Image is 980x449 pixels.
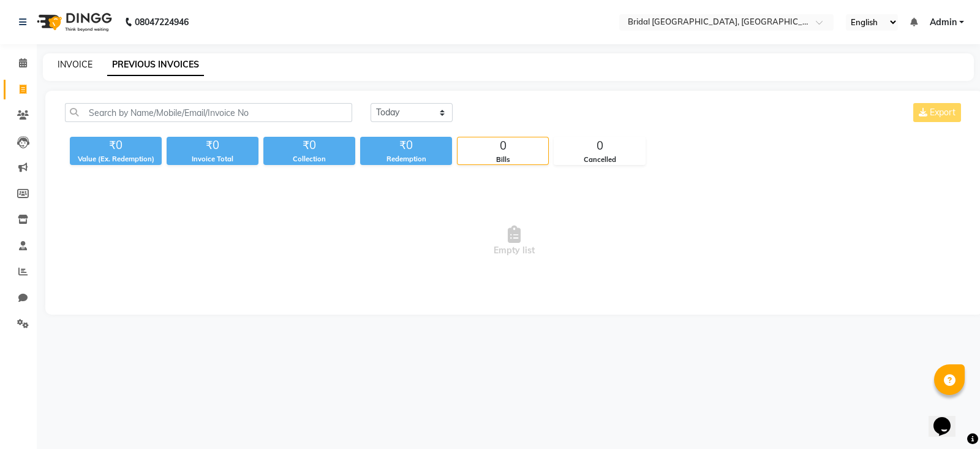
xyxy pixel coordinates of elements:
div: ₹0 [263,137,355,154]
img: logo [31,5,115,39]
span: Empty list [65,180,963,302]
b: 08047224946 [135,5,189,39]
div: ₹0 [167,137,258,154]
a: PREVIOUS INVOICES [107,54,204,76]
div: Bills [458,155,548,165]
div: Collection [263,154,355,164]
div: ₹0 [70,137,162,154]
span: Admin [930,16,957,29]
div: ₹0 [360,137,452,154]
div: 0 [554,137,645,155]
div: Redemption [360,154,452,164]
input: Search by Name/Mobile/Email/Invoice No [65,103,352,122]
a: INVOICE [58,59,92,70]
div: Cancelled [554,155,645,165]
div: 0 [458,137,548,155]
iframe: chat widget [929,400,968,437]
div: Value (Ex. Redemption) [70,154,162,164]
div: Invoice Total [167,154,258,164]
